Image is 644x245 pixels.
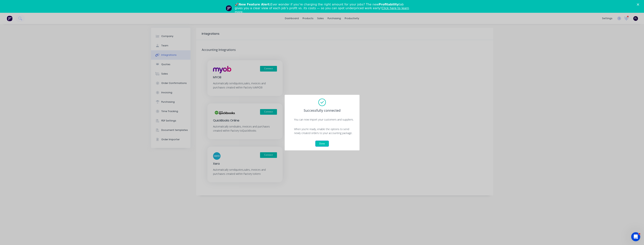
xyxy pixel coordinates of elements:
[235,6,409,14] a: Click here to learn more.
[239,3,271,6] b: New Feature Alert:
[315,141,329,147] button: Done
[226,5,232,11] img: Profile image for Team
[304,108,341,113] span: Successfully connected
[379,3,399,6] b: Profitability
[631,232,640,241] iframe: Intercom live chat
[7,16,12,21] img: Factory
[294,127,356,135] p: When you're ready, enable the options to send newly created orders to your accounting package.
[235,3,412,14] div: 🚀 Ever wonder if you’re charging the right amount for your jobs? The new tab gives you a clear vi...
[294,118,356,121] p: You can now import your customers and suppliers.
[637,3,641,6] div: Close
